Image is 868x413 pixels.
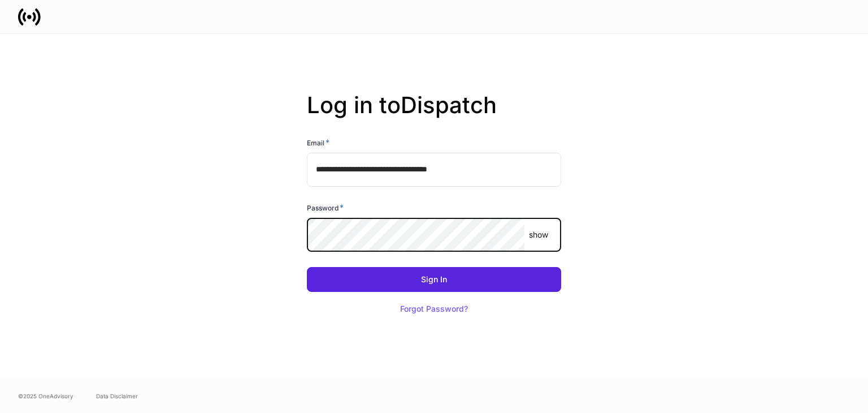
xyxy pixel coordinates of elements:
a: Data Disclaimer [96,392,138,401]
button: Forgot Password? [386,296,482,321]
div: Sign In [421,276,447,283]
span: © 2025 OneAdvisory [18,392,73,401]
button: Sign In [307,267,561,292]
h6: Email [307,137,329,148]
div: Forgot Password? [400,305,468,313]
p: show [529,229,548,240]
h6: Password [307,202,344,213]
h2: Log in to Dispatch [307,92,561,137]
